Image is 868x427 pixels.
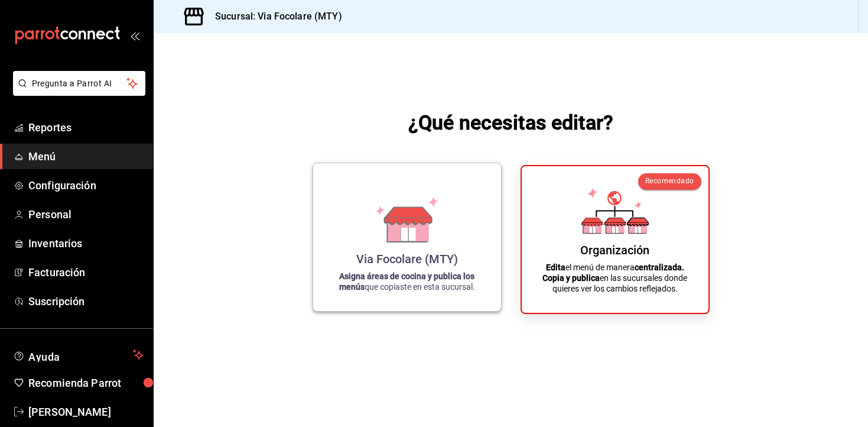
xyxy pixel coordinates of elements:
div: Organización [580,243,649,257]
span: Pregunta a Parrot AI [32,77,127,90]
span: Inventarios [28,235,144,251]
strong: centralizada. [635,263,684,272]
p: que copiaste en esta sucursal. [327,271,487,292]
span: Recomienda Parrot [28,375,144,391]
span: Personal [28,206,144,222]
span: Facturación [28,264,144,280]
p: el menú de manera en las sucursales donde quieres ver los cambios reflejados. [536,262,694,294]
span: Menú [28,148,144,164]
span: Ayuda [28,348,128,362]
div: Via Focolare (MTY) [356,252,458,266]
strong: Asigna áreas de cocina y publica los menús [339,271,475,292]
button: open_drawer_menu [130,31,139,40]
span: Recomendado [645,177,694,185]
h1: ¿Qué necesitas editar? [408,108,613,137]
a: Pregunta a Parrot AI [8,86,145,98]
span: [PERSON_NAME] [28,404,144,420]
span: Configuración [28,177,144,193]
span: Reportes [28,119,144,135]
strong: Copia y publica [542,273,600,283]
span: Suscripción [28,293,144,309]
button: Pregunta a Parrot AI [13,71,145,96]
strong: Edita [546,263,565,272]
h3: Sucursal: Via Focolare (MTY) [206,9,342,24]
